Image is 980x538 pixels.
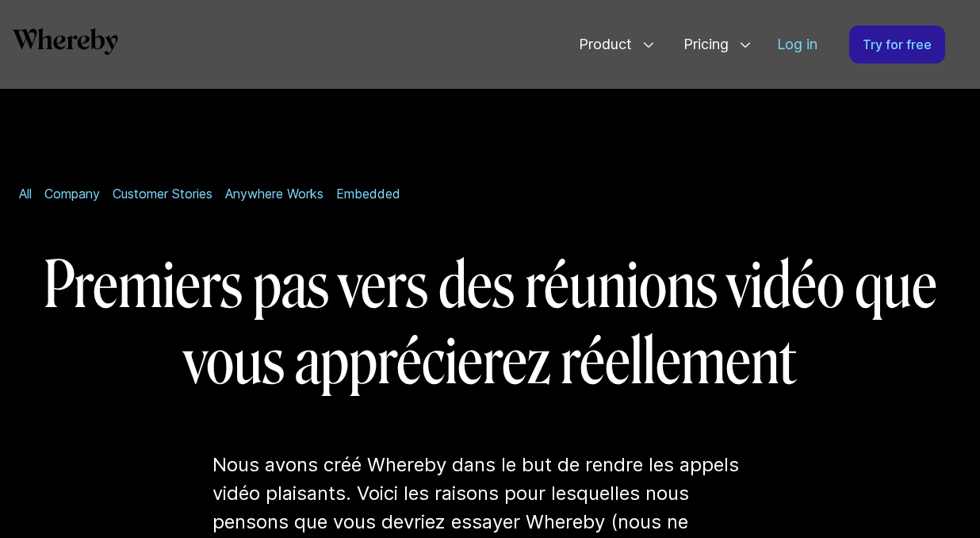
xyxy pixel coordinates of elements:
span: Pricing [668,18,733,71]
a: Company [44,186,100,202]
a: Log in [764,26,830,63]
a: Try for free [849,25,945,63]
a: Anywhere Works [225,186,323,202]
a: Embedded [336,186,400,202]
span: Product [563,18,636,71]
a: Whereby [13,28,118,60]
h1: Premiers pas vers des réunions vidéo que vous apprécierez réellement [33,248,947,400]
a: Customer Stories [113,186,212,202]
a: All [19,186,32,202]
svg: Whereby [13,28,118,55]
